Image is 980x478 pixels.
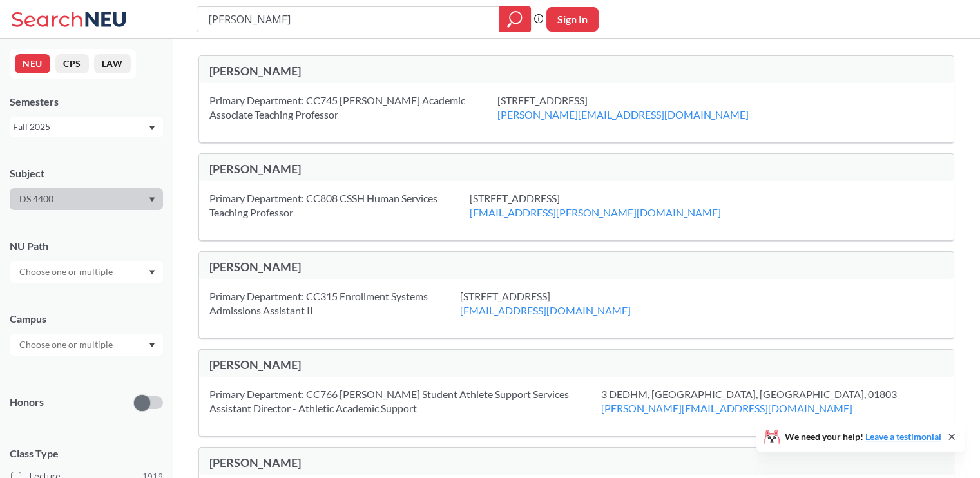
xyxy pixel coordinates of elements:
p: Honors [10,395,44,410]
a: Leave a testimonial [865,431,941,442]
div: Primary Department: CC315 Enrollment Systems Admissions Assistant II [209,289,460,318]
button: CPS [55,54,89,73]
div: Fall 2025 [13,120,148,134]
div: [PERSON_NAME] [209,358,577,372]
button: NEU [15,54,50,73]
div: [PERSON_NAME] [209,162,577,176]
div: [STREET_ADDRESS] [460,289,663,318]
span: Class Type [10,446,163,461]
a: [PERSON_NAME][EMAIL_ADDRESS][DOMAIN_NAME] [497,108,749,120]
svg: magnifying glass [507,10,523,28]
div: NU Path [10,239,163,253]
input: Choose one or multiple [13,264,121,280]
div: Dropdown arrow [10,334,163,356]
button: Sign In [546,7,599,32]
div: 3 DEDHM, [GEOGRAPHIC_DATA], [GEOGRAPHIC_DATA], 01803 [601,387,929,416]
button: LAW [94,54,131,73]
div: Dropdown arrow [10,188,163,210]
div: Primary Department: CC745 [PERSON_NAME] Academic Associate Teaching Professor [209,93,497,122]
div: magnifying glass [499,6,531,32]
svg: Dropdown arrow [149,270,155,275]
div: [PERSON_NAME] [209,64,577,78]
a: [EMAIL_ADDRESS][PERSON_NAME][DOMAIN_NAME] [470,206,721,218]
a: [PERSON_NAME][EMAIL_ADDRESS][DOMAIN_NAME] [601,402,852,414]
svg: Dropdown arrow [149,343,155,348]
div: [STREET_ADDRESS] [470,191,753,220]
input: Choose one or multiple [13,337,121,352]
div: Fall 2025Dropdown arrow [10,117,163,137]
div: Primary Department: CC766 [PERSON_NAME] Student Athlete Support Services Assistant Director - Ath... [209,387,601,416]
a: [EMAIL_ADDRESS][DOMAIN_NAME] [460,304,631,316]
div: Subject [10,166,163,180]
div: [PERSON_NAME] [209,260,577,274]
div: Dropdown arrow [10,261,163,283]
div: Semesters [10,95,163,109]
input: Class, professor, course number, "phrase" [207,8,490,30]
div: [STREET_ADDRESS] [497,93,781,122]
div: Primary Department: CC808 CSSH Human Services Teaching Professor [209,191,470,220]
div: [PERSON_NAME] [209,455,577,470]
span: We need your help! [785,432,941,441]
svg: Dropdown arrow [149,126,155,131]
div: Campus [10,312,163,326]
svg: Dropdown arrow [149,197,155,202]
